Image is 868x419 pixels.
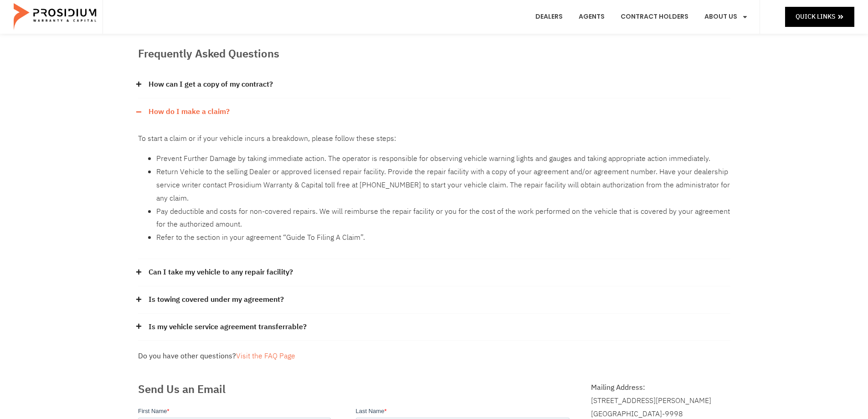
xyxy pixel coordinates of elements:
span: Last Name [218,1,247,8]
div: How can I get a copy of my contract? [138,71,730,98]
div: Do you have other questions? [138,350,730,363]
a: Is my vehicle service agreement transferrable? [149,321,307,334]
li: Refer to the section in your agreement “Guide To Filing A Claim”. [156,231,730,244]
span: Quick Links [796,11,835,22]
div: Is my vehicle service agreement transferrable? [138,314,730,341]
li: Prevent Further Damage by taking immediate action. The operator is responsible for observing vehi... [156,152,730,166]
div: [STREET_ADDRESS][PERSON_NAME] [591,394,730,408]
div: How do I make a claim? [138,98,730,125]
h2: Send Us an Email [138,381,573,398]
a: How do I make a claim? [149,105,230,119]
div: Is towing covered under my agreement? [138,286,730,314]
p: To start a claim or if your vehicle incurs a breakdown, please follow these steps: [138,132,730,145]
a: Quick Links [785,7,854,26]
h2: Frequently Asked Questions [138,46,730,62]
a: Can I take my vehicle to any repair facility? [149,266,293,279]
b: Mailing Address: [591,382,645,393]
li: Return Vehicle to the selling Dealer or approved licensed repair facility. Provide the repair fac... [156,166,730,205]
li: Pay deductible and costs for non-covered repairs. We will reimburse the repair facility or you fo... [156,205,730,232]
a: Visit the FAQ Page [236,351,295,362]
div: How do I make a claim? [138,125,730,259]
a: How can I get a copy of my contract? [149,78,273,91]
div: Can I take my vehicle to any repair facility? [138,259,730,286]
a: Is towing covered under my agreement? [149,293,284,306]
